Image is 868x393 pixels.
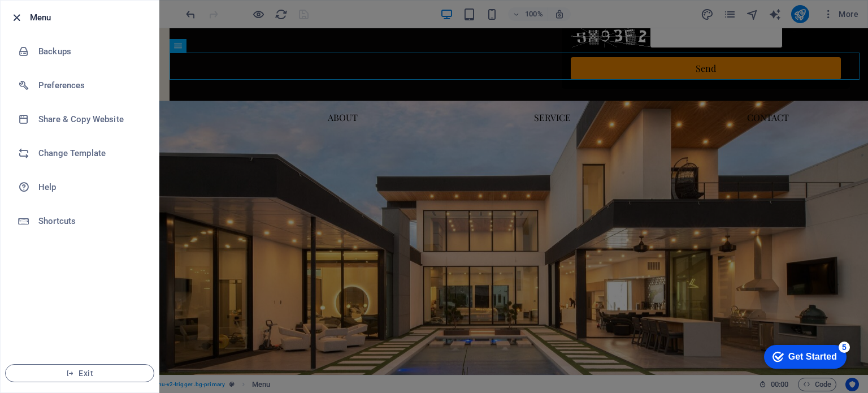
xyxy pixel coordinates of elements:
a: Help [1,170,159,204]
h6: Change Template [38,146,143,160]
div: Get Started [33,12,82,23]
h6: Share & Copy Website [38,113,143,126]
h6: Preferences [38,79,143,92]
h6: Menu [30,11,150,24]
span: Exit [15,369,145,378]
h6: Backups [38,45,143,58]
h6: Shortcuts [38,214,143,228]
div: Get Started 5 items remaining, 0% complete [9,6,92,29]
h6: Help [38,180,143,194]
div: 5 [84,2,95,14]
button: Exit [5,364,154,382]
